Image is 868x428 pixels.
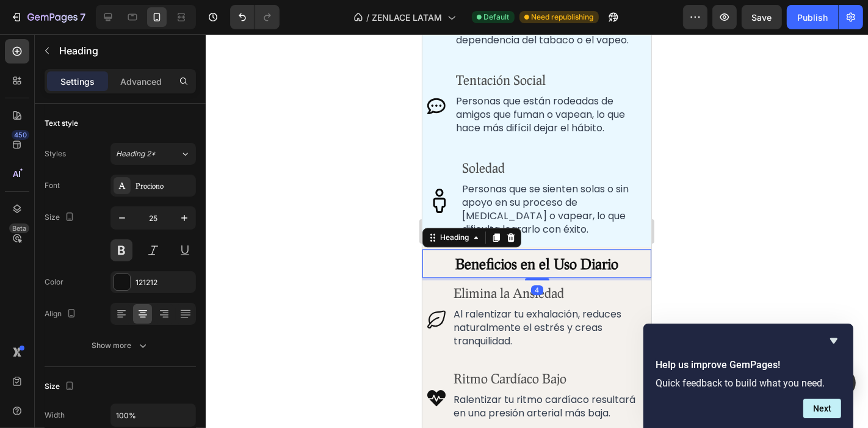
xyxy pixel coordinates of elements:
div: Text style [45,118,78,129]
div: Show more [92,339,149,352]
p: 7 [80,10,85,24]
div: Font [45,180,60,191]
button: Hide survey [826,333,841,348]
div: 450 [12,130,29,140]
div: Color [45,277,63,288]
div: Width [45,410,65,421]
div: Beta [9,223,29,233]
div: Size [45,379,77,395]
button: Save [742,5,782,29]
div: Prociono [136,181,193,192]
span: Heading 2* [116,148,156,159]
div: 121212 [136,277,193,288]
div: Styles [45,148,66,159]
span: / [367,11,370,24]
p: Quick feedback to build what you need. [656,377,841,389]
button: 7 [5,5,91,29]
div: Publish [797,11,828,24]
span: Need republishing [532,12,594,23]
p: Heading [59,43,191,58]
p: Advanced [120,75,162,88]
button: Publish [787,5,838,29]
div: Undo/Redo [230,5,280,29]
span: Save [752,12,772,23]
p: Settings [60,75,95,88]
h2: Help us improve GemPages! [656,358,841,372]
button: Heading 2* [110,143,196,165]
span: ZENLACE LATAM [372,11,443,24]
button: Next question [803,399,841,418]
div: Help us improve GemPages! [656,333,841,418]
input: Auto [111,404,195,426]
span: Default [484,12,510,23]
div: Align [45,306,79,322]
iframe: Design area [422,34,651,428]
div: Size [45,209,77,226]
button: Show more [45,335,196,357]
